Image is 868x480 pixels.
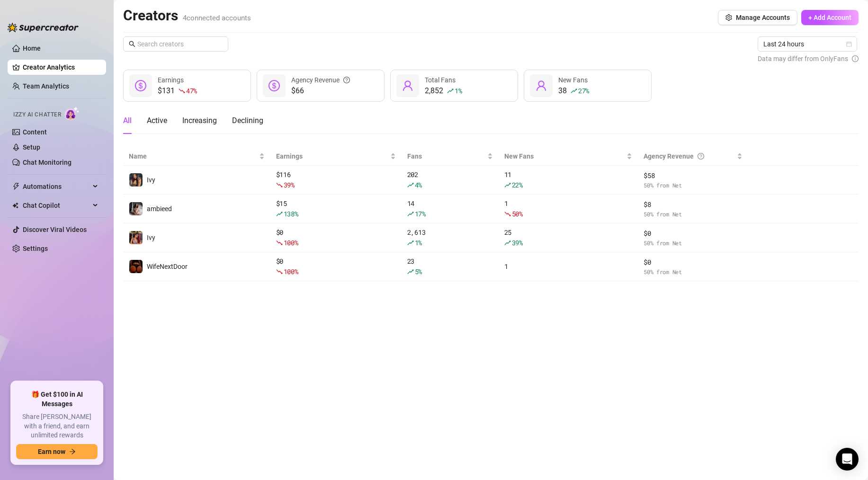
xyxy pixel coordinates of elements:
[407,211,414,217] span: rise
[558,76,588,84] span: New Fans
[69,448,76,455] span: arrow-right
[725,14,732,21] span: setting
[504,261,632,272] div: 1
[644,199,743,210] span: $ 8
[343,75,350,85] span: question-circle
[276,240,283,246] span: fall
[536,80,547,91] span: user
[158,76,184,84] span: Earnings
[232,115,263,126] div: Declining
[736,14,790,21] span: Manage Accounts
[147,176,155,184] span: Ivy
[276,268,283,275] span: fall
[504,151,625,161] span: New Fans
[504,182,511,188] span: rise
[644,228,743,239] span: $ 0
[644,257,743,267] span: $ 0
[718,10,797,25] button: Manage Accounts
[183,14,251,22] span: 4 connected accounts
[129,151,257,161] span: Name
[158,85,197,97] div: $131
[291,85,350,97] span: $66
[23,82,69,90] a: Team Analytics
[23,198,90,213] span: Chat Copilot
[129,202,143,215] img: ambieed
[425,85,462,97] div: 2,852
[23,159,72,166] a: Chat Monitoring
[129,41,135,47] span: search
[808,14,851,21] span: + Add Account
[836,448,859,471] div: Open Intercom Messenger
[123,147,270,166] th: Name
[23,44,41,52] a: Home
[276,227,396,248] div: $ 0
[644,170,743,181] span: $ 58
[407,240,414,246] span: rise
[499,147,638,166] th: New Fans
[284,180,295,189] span: 39 %
[23,143,40,151] a: Setup
[284,267,298,276] span: 100 %
[407,198,493,219] div: 14
[407,182,414,188] span: rise
[129,173,143,187] img: Ivy
[512,209,523,218] span: 50 %
[558,85,589,97] div: 38
[644,239,743,248] span: 50 % from Net
[12,202,18,209] img: Chat Copilot
[504,240,511,246] span: rise
[455,86,462,95] span: 1 %
[504,211,511,217] span: fall
[504,198,632,219] div: 1
[644,181,743,190] span: 50 % from Net
[415,267,422,276] span: 5 %
[578,86,589,95] span: 27 %
[276,151,388,161] span: Earnings
[407,151,485,161] span: Fans
[284,238,298,247] span: 100 %
[268,80,280,91] span: dollar-circle
[186,86,197,95] span: 47 %
[644,267,743,276] span: 50 % from Net
[407,227,493,248] div: 2,613
[402,80,413,91] span: user
[512,180,523,189] span: 22 %
[23,179,90,194] span: Automations
[571,88,577,94] span: rise
[504,169,632,190] div: 11
[846,41,852,47] span: calendar
[147,115,167,126] div: Active
[644,210,743,219] span: 50 % from Net
[16,390,98,409] span: 🎁 Get $100 in AI Messages
[135,80,146,91] span: dollar-circle
[179,88,185,94] span: fall
[801,10,859,25] button: + Add Account
[16,412,98,440] span: Share [PERSON_NAME] with a friend, and earn unlimited rewards
[65,107,80,120] img: AI Chatter
[763,37,851,51] span: Last 24 hours
[504,227,632,248] div: 25
[270,147,402,166] th: Earnings
[758,53,848,64] span: Data may differ from OnlyFans
[23,128,47,136] a: Content
[8,23,79,32] img: logo-BBDzfeDw.svg
[147,234,155,241] span: Ivy
[291,75,350,85] div: Agency Revenue
[415,209,426,218] span: 17 %
[698,151,704,161] span: question-circle
[182,115,217,126] div: Increasing
[425,76,456,84] span: Total Fans
[276,211,283,217] span: rise
[147,263,188,270] span: WifeNextDoor
[284,209,298,218] span: 138 %
[512,238,523,247] span: 39 %
[407,256,493,277] div: 23
[129,260,143,273] img: WifeNextDoor
[407,169,493,190] div: 202
[23,226,87,233] a: Discover Viral Videos
[123,115,132,126] div: All
[402,147,499,166] th: Fans
[644,151,735,161] div: Agency Revenue
[16,444,98,459] button: Earn nowarrow-right
[137,39,215,49] input: Search creators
